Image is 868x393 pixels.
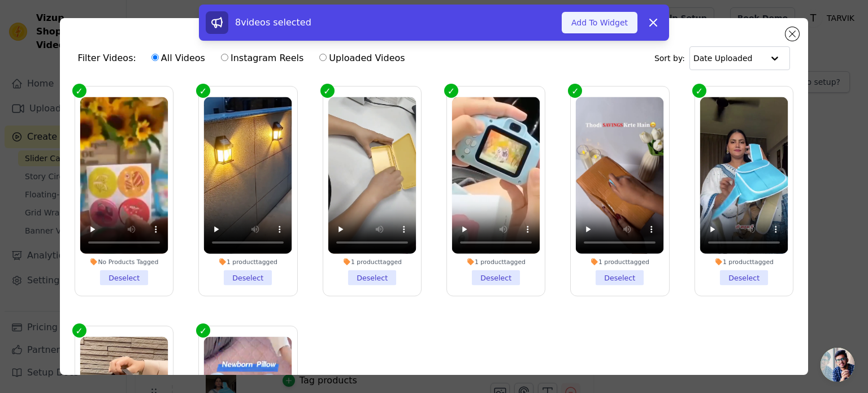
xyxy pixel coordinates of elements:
[220,51,304,66] label: Instagram Reels
[654,46,791,70] div: Sort by:
[700,258,788,266] div: 1 product tagged
[452,258,540,266] div: 1 product tagged
[80,258,168,266] div: No Products Tagged
[821,348,854,382] a: Open chat
[235,17,311,28] span: 8 videos selected
[562,12,637,33] button: Add To Widget
[576,258,664,266] div: 1 product tagged
[319,51,405,66] label: Uploaded Videos
[151,51,206,66] label: All Videos
[204,258,292,266] div: 1 product tagged
[328,258,416,266] div: 1 product tagged
[78,45,411,71] div: Filter Videos:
